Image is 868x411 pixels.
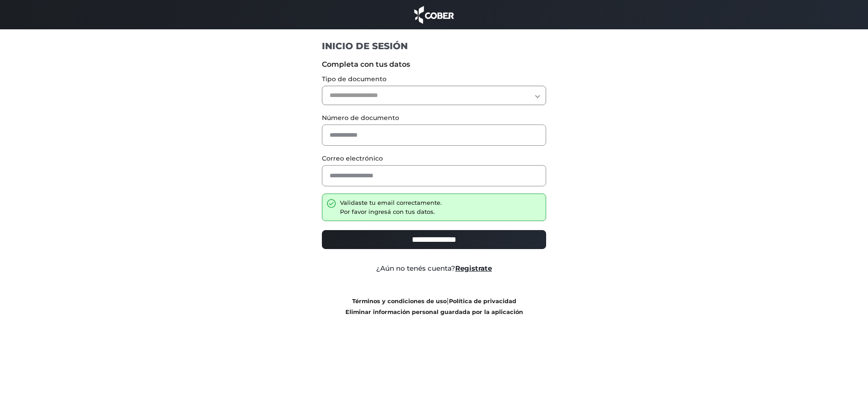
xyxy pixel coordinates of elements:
img: cober_marca.png [412,5,456,25]
h1: INICIO DE SESIÓN [322,40,547,52]
div: | [315,296,553,317]
a: Política de privacidad [449,298,516,305]
label: Completa con tus datos [322,59,547,70]
a: Registrate [455,264,492,272]
label: Correo electrónico [322,154,547,163]
div: ¿Aún no tenés cuenta? [315,263,553,274]
div: Validaste tu email correctamente. Por favor ingresá con tus datos. [340,199,442,216]
a: Términos y condiciones de uso [352,298,447,305]
label: Número de documento [322,113,547,123]
a: Eliminar información personal guardada por la aplicación [345,309,523,315]
label: Tipo de documento [322,74,547,84]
